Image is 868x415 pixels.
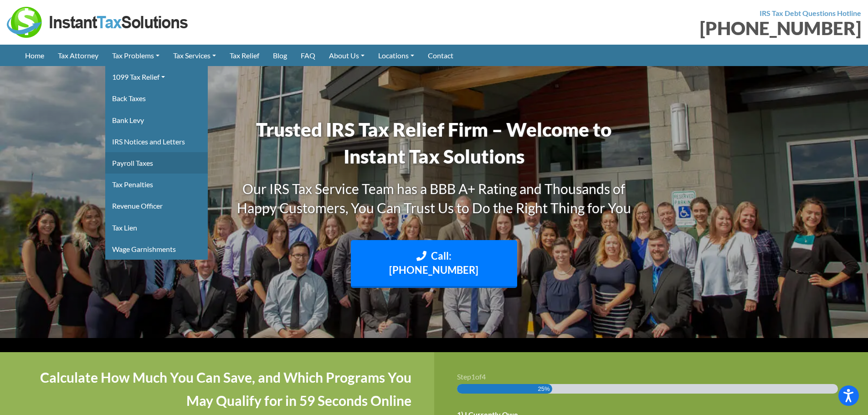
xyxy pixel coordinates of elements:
[266,45,294,66] a: Blog
[23,366,411,412] h4: Calculate How Much You Can Save, and Which Programs You May Qualify for in 59 Seconds Online
[18,45,51,66] a: Home
[225,179,644,217] h3: Our IRS Tax Service Team has a BBB A+ Rating and Thousands of Happy Customers, You Can Trust Us t...
[457,373,846,380] h3: Step of
[441,19,862,37] div: [PHONE_NUMBER]
[351,240,518,288] a: Call: [PHONE_NUMBER]
[760,9,861,17] strong: IRS Tax Debt Questions Hotline
[322,45,371,66] a: About Us
[105,195,208,216] a: Revenue Officer
[105,87,208,109] a: Back Taxes
[371,45,421,66] a: Locations
[538,384,550,394] span: 25%
[51,45,105,66] a: Tax Attorney
[7,17,189,26] a: Instant Tax Solutions Logo
[471,372,475,381] span: 1
[166,45,223,66] a: Tax Services
[294,45,322,66] a: FAQ
[105,131,208,152] a: IRS Notices and Letters
[105,45,166,66] a: Tax Problems
[421,45,460,66] a: Contact
[105,66,208,87] a: 1099 Tax Relief
[105,152,208,174] a: Payroll Taxes
[105,109,208,131] a: Bank Levy
[225,116,644,170] h1: Trusted IRS Tax Relief Firm – Welcome to Instant Tax Solutions
[105,238,208,260] a: Wage Garnishments
[105,174,208,195] a: Tax Penalties
[223,45,266,66] a: Tax Relief
[482,372,486,381] span: 4
[105,217,208,238] a: Tax Lien
[7,7,189,38] img: Instant Tax Solutions Logo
